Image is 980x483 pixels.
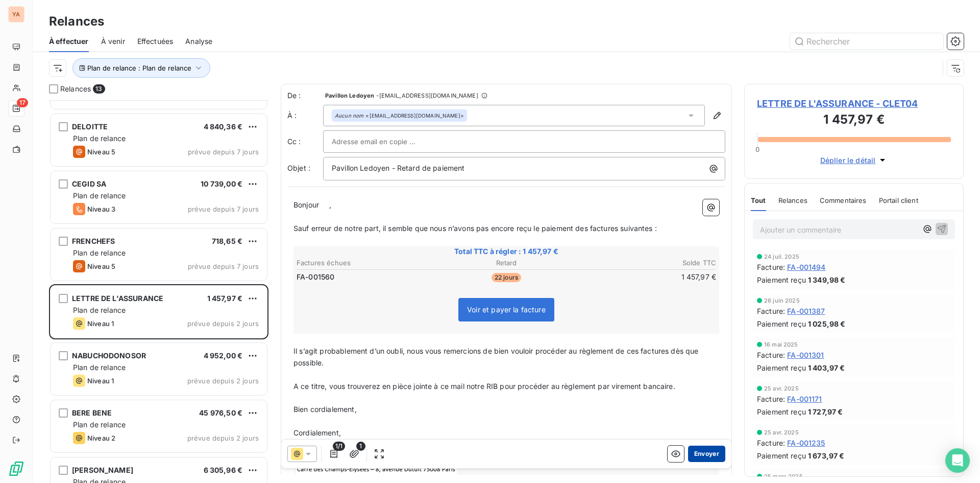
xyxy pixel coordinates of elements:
span: - [EMAIL_ADDRESS][DOMAIN_NAME] [376,93,478,99]
span: prévue depuis 7 jours [188,148,259,156]
span: Pavillon Ledoyen [325,93,374,99]
span: 25 mars 2025 [764,473,803,479]
span: 16 mai 2025 [764,341,798,348]
span: Total TTC à régler : 1 457,97 € [295,246,718,257]
span: Relances [778,196,807,204]
span: Niveau 1 [87,319,114,328]
span: Plan de relance [73,306,126,314]
span: prévue depuis 2 jours [187,319,259,328]
span: 17 [17,98,28,107]
span: Commentaires [820,196,867,204]
span: FA-001301 [787,350,824,360]
span: 1 349,98 € [808,274,846,285]
span: Paiement reçu [757,318,806,329]
button: Déplier le détail [817,154,891,166]
div: Open Intercom Messenger [945,448,970,473]
span: 10 739,00 € [201,179,242,188]
div: YA [8,6,24,22]
span: 25 avr. 2025 [764,429,799,435]
span: Facture : [757,262,785,272]
span: FA-001560 [297,272,334,282]
span: NABUCHODONOSOR [72,351,146,360]
span: Plan de relance [73,134,126,143]
span: 26 juin 2025 [764,297,800,304]
span: À effectuer [49,36,89,47]
th: Retard [436,258,576,268]
button: Plan de relance : Plan de relance [72,58,210,78]
span: 22 jours [492,273,521,282]
td: 1 457,97 € [577,271,717,283]
span: 24 juil. 2025 [764,254,799,260]
span: Niveau 5 [87,148,115,156]
span: Facture : [757,438,785,448]
span: Facture : [757,350,785,360]
span: Niveau 5 [87,262,115,270]
span: Plan de relance [73,191,126,200]
span: Paiement reçu [757,362,806,373]
span: Relances [60,84,91,94]
span: FA-001494 [787,262,825,272]
span: Plan de relance [73,363,126,372]
span: 1 403,97 € [808,362,845,373]
span: Niveau 3 [87,205,115,213]
span: , [329,200,331,209]
span: CEGID SA [72,179,106,188]
input: Rechercher [790,33,943,50]
span: 4 840,36 € [204,122,243,131]
span: Analyse [185,36,212,47]
span: 45 976,50 € [199,408,242,417]
span: 6 305,96 € [204,466,243,474]
span: 13 [93,84,105,94]
span: Niveau 2 [87,434,115,442]
span: Sauf erreur de notre part, il semble que nous n’avons pas encore reçu le paiement des factures su... [293,224,657,233]
span: Niveau 1 [87,377,114,385]
th: Solde TTC [577,258,717,268]
span: Facture : [757,306,785,316]
th: Factures échues [296,258,435,268]
img: Logo LeanPay [8,461,24,477]
span: LETTRE DE L'ASSURANCE [72,294,163,303]
h3: Relances [49,12,104,31]
span: Objet : [287,164,310,172]
span: Tout [751,196,766,204]
span: 1 [356,442,365,451]
button: Envoyer [688,446,725,462]
span: FRENCHEFS [72,237,115,245]
span: prévue depuis 7 jours [188,205,259,213]
span: A ce titre, vous trouverez en pièce jointe à ce mail notre RIB pour procéder au règlement par vir... [293,382,675,390]
span: Bonjour [293,200,319,209]
span: À venir [101,36,125,47]
span: 4 952,00 € [204,351,243,360]
span: FA-001235 [787,438,825,448]
span: 1 673,97 € [808,450,845,461]
span: Voir et payer la facture [467,305,546,314]
span: Déplier le détail [820,155,876,166]
span: prévue depuis 7 jours [188,262,259,270]
span: prévue depuis 2 jours [187,377,259,385]
span: Paiement reçu [757,274,806,285]
span: Effectuées [137,36,174,47]
span: Paiement reçu [757,406,806,417]
span: Plan de relance : Plan de relance [87,64,191,72]
span: De : [287,90,323,101]
em: Aucun nom [335,112,363,119]
span: FA-001387 [787,306,825,316]
span: Bien cordialement, [293,405,357,413]
span: BERE BENE [72,408,112,417]
label: Cc : [287,136,323,147]
span: Plan de relance [73,248,126,257]
div: grid [49,100,268,483]
span: 25 avr. 2025 [764,385,799,392]
span: Plan de relance [73,420,126,429]
label: À : [287,110,323,121]
div: <[EMAIL_ADDRESS][DOMAIN_NAME]> [335,112,464,119]
span: 1 457,97 € [207,294,243,303]
span: Pavillon Ledoyen - Retard de paiement [332,164,465,172]
span: prévue depuis 2 jours [187,434,259,442]
span: Facture : [757,394,785,404]
span: [PERSON_NAME] [72,466,133,474]
span: Cordialement, [293,428,341,437]
span: LETTRE DE L'ASSURANCE - CLET04 [757,97,951,110]
span: 718,65 € [212,237,242,245]
span: FA-001171 [787,394,822,404]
